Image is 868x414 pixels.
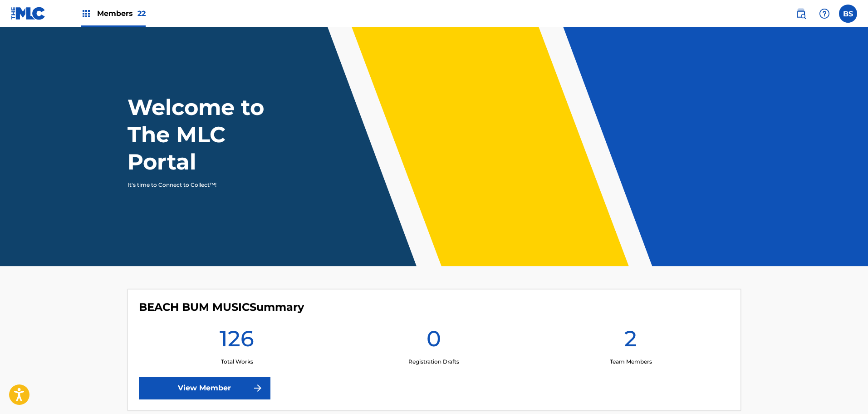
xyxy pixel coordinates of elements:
[139,300,304,314] h4: BEACH BUM MUSIC
[610,358,652,366] p: Team Members
[137,9,146,18] span: 22
[139,377,270,399] a: View Member
[427,325,441,358] h1: 0
[220,325,254,358] h1: 126
[221,358,253,366] p: Total Works
[839,5,857,23] div: User Menu
[128,94,297,175] h1: Welcome to The MLC Portal
[11,7,46,20] img: MLC Logo
[97,8,146,19] span: Members
[252,383,263,394] img: f7272a7cc735f4ea7f67.svg
[795,8,806,19] img: search
[624,325,637,358] h1: 2
[81,8,92,19] img: Top Rightsholders
[815,5,834,23] div: Help
[843,272,868,345] iframe: Resource Center
[408,358,459,366] p: Registration Drafts
[792,5,810,23] a: Public Search
[128,181,285,189] p: It's time to Connect to Collect™!
[819,8,830,19] img: help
